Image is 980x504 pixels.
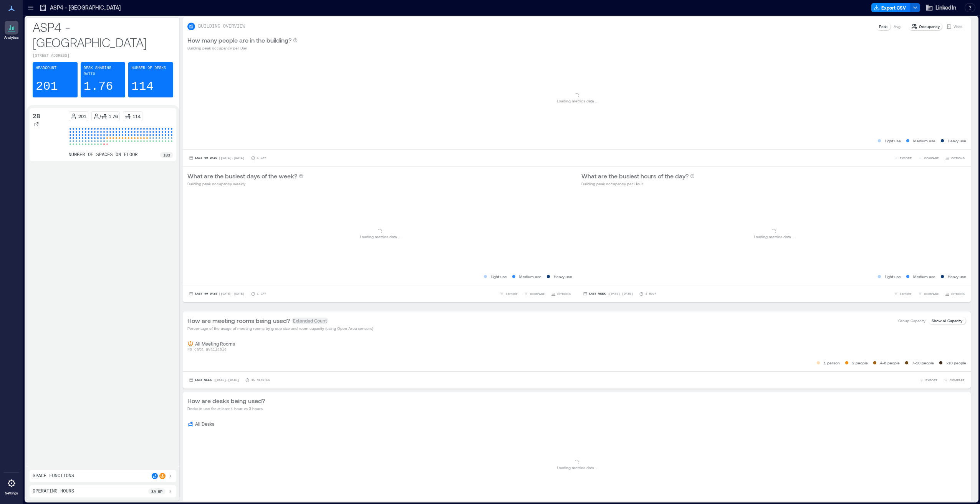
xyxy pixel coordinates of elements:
[948,273,966,280] p: Heavy use
[885,138,901,144] p: Light use
[871,3,910,12] button: Export CSV
[924,292,939,296] span: COMPARE
[36,79,58,94] p: 201
[944,290,966,298] button: OPTIONS
[187,396,265,405] p: How are desks being used?
[550,290,572,298] button: OPTIONS
[187,405,265,412] p: Desks in use for at least 1 hour vs 3 hours
[36,65,56,71] p: Headcount
[530,292,545,296] span: COMPARE
[187,316,290,325] p: How are meeting rooms being used?
[924,156,939,160] span: COMPARE
[33,53,173,59] p: [STREET_ADDRESS]
[187,347,966,353] p: No data available
[581,181,695,187] p: Building peak occupancy per Hour
[132,113,141,119] p: 114
[885,273,901,280] p: Light use
[491,273,507,280] p: Light use
[2,18,21,42] a: Analytics
[291,318,328,324] span: Extended Count
[195,341,235,347] p: All Meeting Rooms
[581,171,689,181] p: What are the busiest hours of the day?
[33,488,74,494] p: Operating Hours
[900,292,912,296] span: EXPORT
[898,318,925,324] p: Group Capacity
[951,292,965,296] span: OPTIONS
[69,152,138,158] p: number of spaces on floor
[187,154,246,162] button: Last 90 Days |[DATE]-[DATE]
[187,36,291,45] p: How many people are in the building?
[5,491,18,496] p: Settings
[935,4,956,12] span: LinkedIn
[84,79,113,94] p: 1.76
[942,376,966,384] button: COMPARE
[824,360,840,366] p: 1 person
[360,234,400,240] p: Loading metrics data ...
[754,234,794,240] p: Loading metrics data ...
[2,474,21,498] a: Settings
[932,318,962,324] p: Show all Capacity
[33,19,173,50] p: ASP4 - [GEOGRAPHIC_DATA]
[163,152,170,158] p: 183
[4,35,19,40] p: Analytics
[923,2,958,14] button: LinkedIn
[946,360,966,366] p: >10 people
[50,4,121,12] p: ASP4 - [GEOGRAPHIC_DATA]
[506,292,518,296] span: EXPORT
[925,378,937,382] span: EXPORT
[99,113,101,119] p: /
[951,156,965,160] span: OPTIONS
[187,181,303,187] p: Building peak occupancy weekly
[912,360,934,366] p: 7-10 people
[919,23,940,30] p: Occupancy
[498,290,519,298] button: EXPORT
[257,156,266,160] p: 1 Day
[33,111,40,120] p: 28
[557,464,597,471] p: Loading metrics data ...
[894,23,901,30] p: Avg
[557,292,571,296] span: OPTIONS
[948,138,966,144] p: Heavy use
[581,290,634,298] button: Last Week |[DATE]-[DATE]
[557,98,597,104] p: Loading metrics data ...
[892,290,913,298] button: EXPORT
[916,290,940,298] button: COMPARE
[913,138,935,144] p: Medium use
[84,65,122,77] p: Desk-sharing ratio
[131,65,166,71] p: Number of Desks
[880,360,900,366] p: 4-6 people
[33,473,74,479] p: Space Functions
[187,290,246,298] button: Last 90 Days |[DATE]-[DATE]
[900,156,912,160] span: EXPORT
[918,376,939,384] button: EXPORT
[522,290,546,298] button: COMPARE
[151,488,162,494] p: 8a - 6p
[852,360,868,366] p: 2 people
[195,421,214,427] p: All Desks
[187,376,240,384] button: Last Week |[DATE]-[DATE]
[187,171,297,181] p: What are the busiest days of the week?
[257,292,266,296] p: 1 Day
[879,23,887,30] p: Peak
[187,325,373,331] p: Percentage of the usage of meeting rooms by group size and room capacity (using Open Area sensors)
[916,154,940,162] button: COMPARE
[950,378,965,382] span: COMPARE
[913,273,935,280] p: Medium use
[131,79,154,94] p: 114
[645,292,656,296] p: 1 Hour
[198,23,245,30] p: BUILDING OVERVIEW
[187,45,298,51] p: Building peak occupancy per Day
[251,378,270,382] p: 15 minutes
[519,273,541,280] p: Medium use
[109,113,118,119] p: 1.76
[944,154,966,162] button: OPTIONS
[954,23,962,30] p: Visits
[554,273,572,280] p: Heavy use
[78,113,86,119] p: 201
[892,154,913,162] button: EXPORT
